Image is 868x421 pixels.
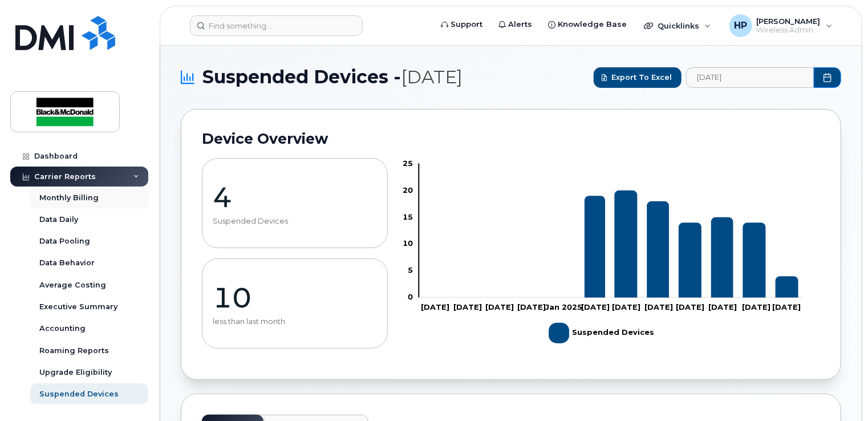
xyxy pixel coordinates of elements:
[453,303,482,312] tspan: [DATE]
[644,303,673,312] tspan: [DATE]
[545,303,582,312] tspan: Jan 2025
[613,303,641,312] tspan: [DATE]
[594,67,682,88] button: Export to Excel
[213,217,377,226] p: Suspended Devices
[403,212,413,221] tspan: 15
[408,293,413,302] tspan: 0
[213,317,377,326] p: less than last month
[517,303,546,312] tspan: [DATE]
[485,303,513,312] tspan: [DATE]
[686,67,814,88] input: archived_billing_data
[549,318,654,348] g: Suspended Devices
[401,66,463,88] span: [DATE]
[403,159,413,168] tspan: 25
[403,159,804,348] g: Chart
[676,303,704,312] tspan: [DATE]
[742,303,770,312] tspan: [DATE]
[403,185,413,195] tspan: 20
[213,281,377,315] p: 10
[408,266,413,275] tspan: 5
[772,303,801,312] tspan: [DATE]
[421,303,449,312] tspan: [DATE]
[611,72,672,83] span: Export to Excel
[708,303,737,312] tspan: [DATE]
[814,67,841,88] button: Choose Date
[549,318,654,348] g: Legend
[202,130,820,147] h2: Device Overview
[403,239,413,248] tspan: 10
[581,303,610,312] tspan: [DATE]
[202,66,463,88] span: Suspended Devices -
[213,180,377,214] p: 4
